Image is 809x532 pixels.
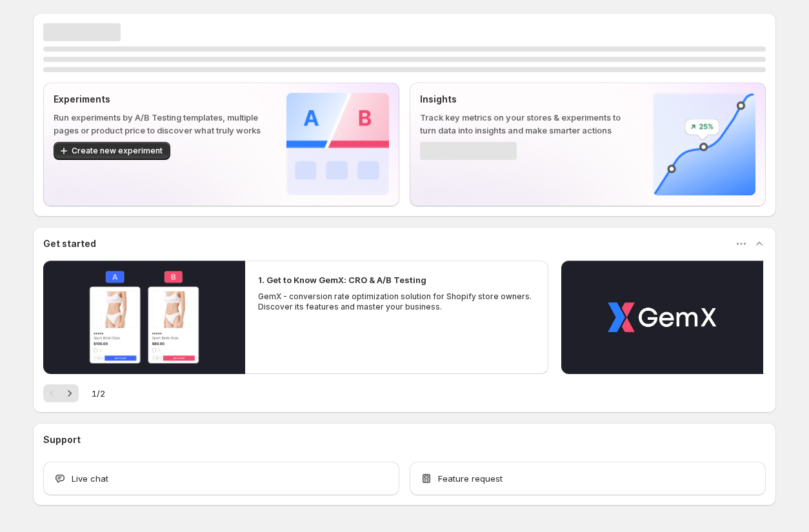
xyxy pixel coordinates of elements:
[561,261,763,374] button: Play video
[61,384,79,402] button: Next
[258,273,426,286] h2: 1. Get to Know GemX: CRO & A/B Testing
[54,111,266,137] p: Run experiments by A/B Testing templates, multiple pages or product price to discover what truly ...
[286,93,389,195] img: Experiments
[43,433,81,446] h3: Support
[420,111,632,137] p: Track key metrics on your stores & experiments to turn data into insights and make smarter actions
[653,93,755,195] img: Insights
[438,472,503,485] span: Feature request
[72,472,108,485] span: Live chat
[92,387,105,400] span: 1 / 2
[258,291,535,312] p: GemX - conversion rate optimization solution for Shopify store owners. Discover its features and ...
[54,142,170,160] button: Create new experiment
[43,237,96,250] h3: Get started
[43,261,245,374] button: Play video
[420,93,632,106] p: Insights
[72,146,163,156] span: Create new experiment
[54,93,266,106] p: Experiments
[43,384,79,402] nav: Pagination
